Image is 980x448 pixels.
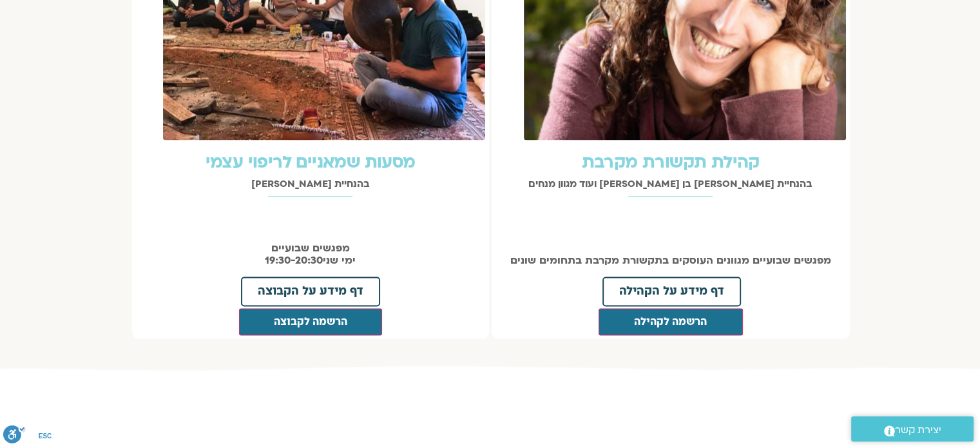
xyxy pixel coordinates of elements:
a: מסעות שמאניים לריפוי עצמי [205,151,415,174]
p: 19:30-20:30 [136,242,485,267]
a: קהילת תקשורת מקרבת [581,151,759,174]
button: הרשמה לקהילה [599,308,743,335]
a: יצירת קשר [851,416,974,442]
span: דף מידע על הקהילה [619,286,724,297]
span: דף מידע על הקבוצה [258,286,363,297]
p: מפגשים שבועיים מגוונים העוסקים בתקשורת מקרבת בתחומים שונים [495,255,846,267]
h2: בהנחיית [PERSON_NAME] [136,179,485,190]
button: הרשמה לקבוצה [239,308,382,335]
a: דף מידע על הקהילה [602,277,741,306]
a: דף מידע על הקבוצה [241,277,380,306]
span: ימי שני [323,253,356,268]
span: מפגשים שבועיים [271,241,350,255]
h2: בהנחיית [PERSON_NAME] בן [PERSON_NAME] ועוד מגוון מנחים [495,179,846,190]
span: יצירת קשר [895,422,941,439]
